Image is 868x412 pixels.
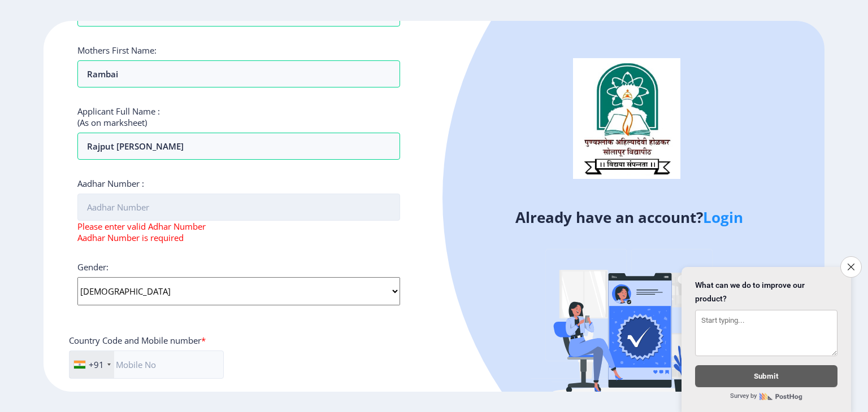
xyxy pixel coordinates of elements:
div: India (भारत): +91 [70,351,114,378]
div: +91 [89,359,104,370]
span: Aadhar Number is required [77,232,184,243]
h4: Already have an account? [442,208,816,226]
img: logo [573,58,680,179]
input: Full Name [77,133,400,160]
label: Gender: [77,261,108,273]
a: Login [703,207,743,227]
span: Please enter valid Adhar Number [77,221,206,232]
input: Aadhar Number [77,194,400,221]
label: Applicant Full Name : (As on marksheet) [77,106,160,128]
input: Last Name [77,60,400,87]
input: Mobile No [69,350,224,379]
label: Country Code and Mobile number [69,335,206,346]
label: Mothers First Name: [77,45,157,56]
label: Aadhar Number : [77,178,144,189]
